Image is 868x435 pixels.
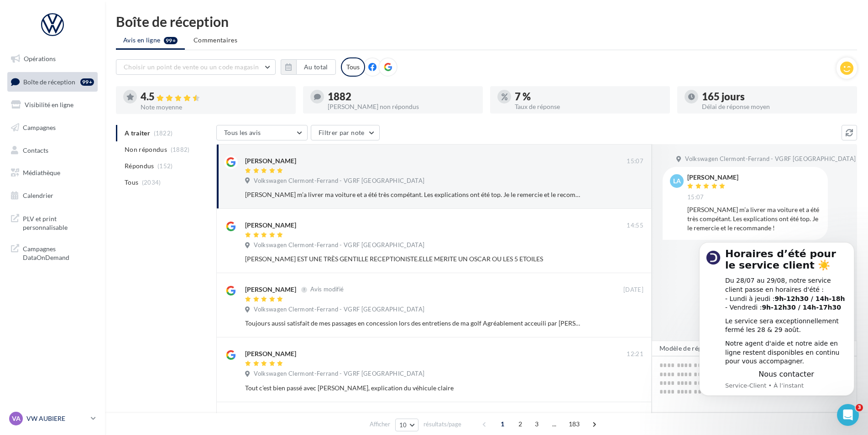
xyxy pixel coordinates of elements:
span: Non répondus [125,145,167,154]
iframe: Intercom live chat [837,404,859,426]
span: (1882) [171,146,190,153]
span: Afficher [370,420,390,429]
button: Au total [296,59,336,75]
span: 183 [565,417,584,431]
span: PLV et print personnalisable [23,212,94,232]
button: Modèle de réponse [652,341,731,356]
a: Contacts [5,141,99,160]
span: Campagnes [23,124,56,131]
span: [DATE] [623,286,643,294]
span: Calendrier [23,192,53,199]
div: 165 jours [702,92,850,102]
div: [PERSON_NAME] [245,349,296,358]
span: résultats/page [424,420,461,429]
span: Volkswagen Clermont-Ferrand - VGRF [GEOGRAPHIC_DATA] [254,177,424,185]
span: Commentaires [193,36,237,45]
span: Tous [125,178,138,187]
span: Volkswagen Clermont-Ferrand - VGRF [GEOGRAPHIC_DATA] [254,370,424,378]
span: Contacts [23,146,48,154]
span: 15:07 [627,157,643,166]
span: Répondus [125,161,154,171]
div: [PERSON_NAME] [245,156,296,166]
span: Avis modifié [310,286,344,293]
div: [PERSON_NAME] [245,285,296,294]
a: VA VW AUBIERE [7,410,98,427]
div: [PERSON_NAME] m’a livrer ma voiture et a été très compétant. Les explications ont été top. Je le ... [245,190,584,199]
span: 1 [495,417,510,431]
div: Délai de réponse moyen [702,104,850,110]
span: 2 [513,417,528,431]
div: Boîte de réception [116,15,857,28]
span: 15:07 [687,193,704,202]
span: Volkswagen Clermont-Ferrand - VGRF [GEOGRAPHIC_DATA] [685,155,856,163]
button: Filtrer par note [311,125,380,140]
button: 10 [395,419,418,431]
iframe: Intercom notifications message [685,228,868,410]
span: 3 [529,417,544,431]
a: Campagnes DataOnDemand [5,239,99,266]
div: 4.5 [141,92,288,102]
button: Au total [281,59,336,75]
span: La [673,176,681,186]
button: Choisir un point de vente ou un code magasin [116,59,276,75]
a: Boîte de réception99+ [5,72,99,92]
div: Tous [341,57,365,77]
span: Visibilité en ligne [25,101,73,109]
div: [PERSON_NAME] m’a livrer ma voiture et a été très compétant. Les explications ont été top. Je le ... [687,205,821,233]
div: Tout c’est bien passé avec [PERSON_NAME], explication du véhicule claire [245,383,584,393]
button: Tous les avis [216,125,308,140]
span: Volkswagen Clermont-Ferrand - VGRF [GEOGRAPHIC_DATA] [254,306,424,314]
a: Opérations [5,49,99,68]
span: Choisir un point de vente ou un code magasin [124,63,259,71]
a: Médiathèque [5,163,99,182]
span: 10 [399,421,407,429]
span: Volkswagen Clermont-Ferrand - VGRF [GEOGRAPHIC_DATA] [254,241,424,249]
span: VA [12,414,21,423]
span: (152) [157,162,173,170]
span: Tous les avis [224,129,261,136]
div: [PERSON_NAME] EST UNE TRÈS GENTILLE RECEPTIONISTE.ELLE MERITE UN OSCAR OU LES 5 ETOILES [245,254,584,264]
div: 99+ [80,78,94,86]
span: Boîte de réception [23,78,75,85]
div: [PERSON_NAME] [687,174,738,181]
span: 3 [856,404,863,411]
span: Campagnes DataOnDemand [23,243,94,262]
span: ... [547,417,562,431]
div: Taux de réponse [515,104,663,110]
div: Note moyenne [141,104,288,110]
a: Visibilité en ligne [5,95,99,114]
span: Médiathèque [23,169,60,176]
a: Campagnes [5,118,99,137]
div: 7 % [515,92,663,102]
a: PLV et print personnalisable [5,209,99,236]
span: Opérations [24,55,56,62]
div: [PERSON_NAME] non répondus [328,104,476,110]
p: VW AUBIERE [26,414,87,423]
a: Calendrier [5,186,99,205]
span: 12:21 [627,350,643,358]
div: 1882 [328,92,476,102]
div: [PERSON_NAME] [245,221,296,230]
span: (2034) [142,179,161,186]
span: 14:55 [627,222,643,230]
div: Toujours aussi satisfait de mes passages en concession lors des entretiens de ma golf Agréablemen... [245,319,584,328]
